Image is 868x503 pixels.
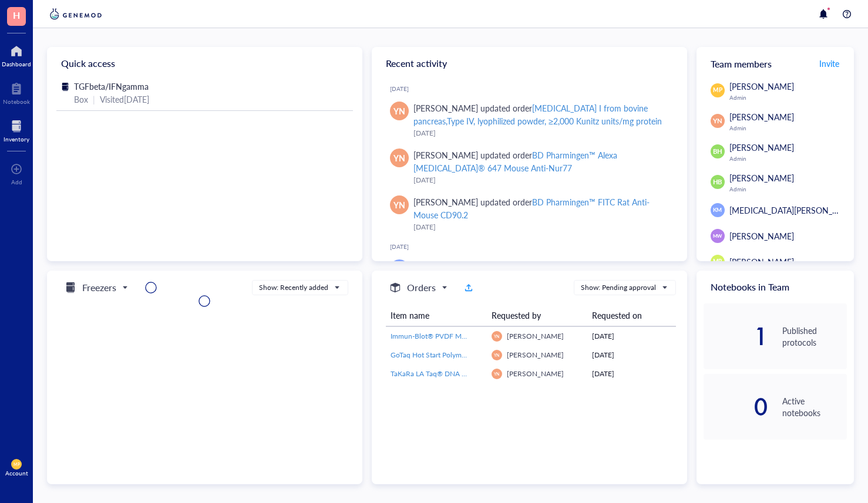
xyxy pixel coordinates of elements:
[507,350,564,360] span: [PERSON_NAME]
[592,369,671,379] div: [DATE]
[697,47,854,80] div: Team members
[494,352,500,357] span: YN
[729,172,794,184] span: [PERSON_NAME]
[713,116,722,126] span: YN
[713,257,722,266] span: MR
[729,230,794,242] span: [PERSON_NAME]
[487,305,588,326] th: Requested by
[413,102,668,127] div: [PERSON_NAME] updated order
[507,369,564,379] span: [PERSON_NAME]
[413,127,668,139] div: [DATE]
[391,369,482,379] a: TaKaRa LA Taq® DNA Polymerase (Mg2+ plus buffer) - 250 Units
[704,397,768,416] div: 0
[393,104,405,117] span: YN
[3,79,30,105] a: Notebook
[413,221,668,233] div: [DATE]
[47,7,105,21] img: genemod-logo
[729,80,794,92] span: [PERSON_NAME]
[729,94,847,101] div: Admin
[729,204,859,216] span: [MEDICAL_DATA][PERSON_NAME]
[13,8,20,22] span: H
[390,85,678,92] div: [DATE]
[372,47,687,80] div: Recent activity
[407,281,436,295] h5: Orders
[391,331,584,341] span: Immun-Blot® PVDF Membrane, Roll, 26 cm x 3.3 m, 1620177
[74,80,149,92] span: TGFbeta/IFNgamma
[729,185,847,193] div: Admin
[4,117,29,143] a: Inventory
[581,282,656,293] div: Show: Pending approval
[259,282,328,293] div: Show: Recently added
[3,98,30,105] div: Notebook
[729,155,847,162] div: Admin
[413,148,668,174] div: [PERSON_NAME] updated order
[393,198,405,211] span: YN
[782,395,847,418] div: Active notebooks
[592,331,671,342] div: [DATE]
[393,151,405,164] span: YN
[381,144,678,191] a: YN[PERSON_NAME] updated orderBD Pharmingen™ Alexa [MEDICAL_DATA]® 647 Mouse Anti-Nur77[DATE]
[587,305,676,326] th: Requested on
[713,177,722,187] span: HB
[413,195,668,221] div: [PERSON_NAME] updated order
[819,54,840,73] button: Invite
[413,102,662,127] div: [MEDICAL_DATA] I from bovine pancreas,Type IV, lyophilized powder, ≥2,000 Kunitz units/mg protein
[93,93,95,106] div: |
[2,60,31,67] div: Dashboard
[100,93,149,106] div: Visited [DATE]
[592,350,671,360] div: [DATE]
[11,178,22,185] div: Add
[507,331,564,341] span: [PERSON_NAME]
[729,124,847,131] div: Admin
[4,136,29,143] div: Inventory
[391,331,482,342] a: Immun-Blot® PVDF Membrane, Roll, 26 cm x 3.3 m, 1620177
[391,369,592,379] span: TaKaRa LA Taq® DNA Polymerase (Mg2+ plus buffer) - 250 Units
[391,350,477,360] span: GoTaq Hot Start Polymerase
[704,327,768,346] div: 1
[713,206,722,214] span: KM
[713,147,722,157] span: BH
[82,281,116,295] h5: Freezers
[47,47,362,80] div: Quick access
[74,93,88,106] div: Box
[782,325,847,348] div: Published protocols
[381,97,678,144] a: YN[PERSON_NAME] updated order[MEDICAL_DATA] I from bovine pancreas,Type IV, lyophilized powder, ≥...
[5,470,28,477] div: Account
[494,333,500,339] span: YN
[697,271,854,303] div: Notebooks in Team
[2,42,31,67] a: Dashboard
[14,462,19,467] span: MP
[713,86,722,94] span: MP
[413,174,668,186] div: [DATE]
[381,191,678,238] a: YN[PERSON_NAME] updated orderBD Pharmingen™ FITC Rat Anti-Mouse CD90.2[DATE]
[494,371,500,376] span: YN
[729,111,794,123] span: [PERSON_NAME]
[729,141,794,153] span: [PERSON_NAME]
[729,256,794,268] span: [PERSON_NAME]
[819,58,839,69] span: Invite
[413,196,650,221] div: BD Pharmingen™ FITC Rat Anti-Mouse CD90.2
[713,232,722,239] span: MW
[386,305,487,326] th: Item name
[391,350,482,360] a: GoTaq Hot Start Polymerase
